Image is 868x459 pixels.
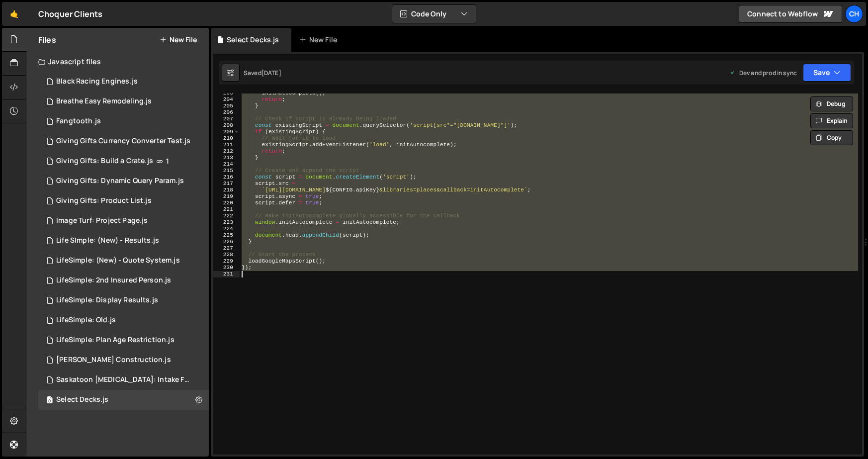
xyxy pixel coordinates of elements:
div: 224 [213,226,240,232]
div: 217 [213,181,240,187]
div: 6642/18376.js [38,330,209,350]
a: 🤙 [2,2,26,26]
div: 210 [213,135,240,142]
div: 6642/45108.js [38,390,209,410]
div: 219 [213,193,240,200]
div: 221 [213,206,240,213]
span: 0 [47,397,53,405]
div: 207 [213,116,240,122]
div: Giving Gifts: Build a Crate.js [56,157,153,166]
div: 229 [213,258,240,265]
div: 6642/19885.js [38,271,209,290]
div: 225 [213,232,240,239]
div: [DATE] [261,69,281,77]
div: 6642/21531.js [38,290,209,310]
div: 6642/21464.js [38,251,209,271]
div: 222 [213,213,240,219]
div: [PERSON_NAME] Construction.js [56,356,171,365]
div: 6642/21483.js [38,310,209,330]
div: LifeSimple: Plan Age Restriction.js [56,336,174,345]
div: 6642/13149.js [38,171,209,191]
div: 205 [213,103,240,109]
div: 231 [213,271,240,277]
button: Explain [810,113,853,128]
div: 223 [213,219,240,226]
div: 6642/17178.js [38,191,209,211]
div: 218 [213,187,240,193]
div: Select Decks.js [56,395,108,404]
div: 206 [213,109,240,116]
div: Giving Gifts Currency Converter Test.js [56,137,190,146]
div: Black Racing Engines.js [56,77,138,86]
div: 6642/24962.js [38,111,209,131]
div: Javascript files [26,52,209,72]
div: 6642/36038.js [38,350,209,370]
div: Select Decks.js [227,35,279,45]
button: Code Only [392,5,476,23]
div: 6642/17331.js [38,131,209,151]
a: Ch [845,5,863,23]
div: 212 [213,148,240,155]
div: 215 [213,168,240,174]
div: 204 [213,96,240,103]
button: Debug [810,96,853,111]
div: 211 [213,142,240,148]
div: 209 [213,129,240,135]
div: Giving Gifts: Dynamic Query Param.js [56,177,184,185]
div: Dev and prod in sync [729,69,797,77]
div: LifeSimple: (New) - Quote System.js [56,256,180,265]
div: 213 [213,155,240,161]
div: 230 [213,265,240,271]
div: Image Turf: Project Page.js [56,216,148,225]
a: Connect to Webflow [739,5,842,23]
div: 228 [213,252,240,258]
div: LifeSimple: 2nd Insured Person.js [56,276,171,285]
div: 227 [213,245,240,252]
div: Fangtooth.js [56,117,101,126]
div: Saskatoon [MEDICAL_DATA]: Intake Form.js [56,375,193,384]
div: 6642/27391.js [38,72,209,92]
button: Copy [810,130,853,145]
h2: Files [38,34,56,45]
div: Choquer Clients [38,8,102,20]
button: Save [803,64,851,82]
div: Breathe Easy Remodeling.js [56,97,152,106]
div: 6642/18231.js [38,211,209,231]
div: New File [299,35,341,45]
div: 6642/39014.js [38,92,209,111]
div: 208 [213,122,240,129]
div: 226 [213,239,240,245]
div: 203 [213,90,240,96]
div: 214 [213,161,240,168]
div: 216 [213,174,240,181]
div: LifeSimple: Old.js [56,316,116,325]
div: 6642/12828.js [38,151,209,171]
div: 6642/21694.js [38,231,209,251]
div: 6642/12785.js [38,370,212,390]
div: 220 [213,200,240,206]
div: Life SImple: (New) - Results.js [56,236,159,245]
button: New File [160,36,197,44]
div: Saved [244,69,281,77]
div: Giving Gifts: Product List.js [56,196,152,205]
div: LifeSimple: Display Results.js [56,296,158,305]
span: 1 [166,157,169,165]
